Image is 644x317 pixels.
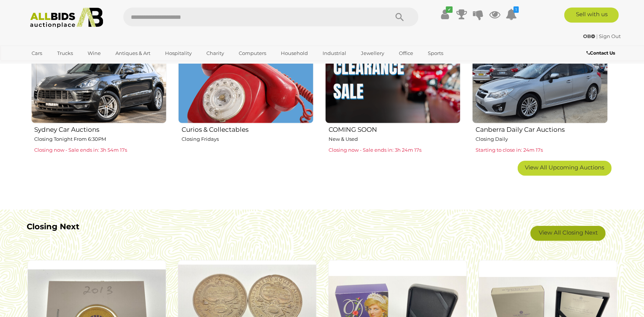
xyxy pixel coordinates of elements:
a: [GEOGRAPHIC_DATA] [27,59,90,72]
i: ✔ [446,6,453,13]
h2: COMING SOON [329,124,461,133]
h2: Curios & Collectables [182,124,314,133]
span: View All Upcoming Auctions [525,164,604,171]
a: Contact Us [586,49,617,57]
h2: Canberra Daily Car Auctions [476,124,608,133]
button: Search [381,8,418,26]
a: Computers [234,47,271,59]
b: Closing Next [27,222,80,231]
a: Household [276,47,313,59]
i: 1 [514,6,519,13]
span: Closing now - Sale ends in: 3h 24m 17s [329,147,421,153]
a: Sports [423,47,448,59]
p: Closing Tonight From 6:30PM [35,135,167,143]
a: Charity [202,47,229,59]
a: OB [583,33,597,39]
h2: Sydney Car Auctions [35,124,167,133]
img: Allbids.com.au [26,8,108,28]
a: View All Upcoming Auctions [518,161,612,176]
a: View All Closing Next [530,226,606,241]
a: Hospitality [160,47,197,59]
span: Closing now - Sale ends in: 3h 54m 17s [35,147,127,153]
a: Industrial [318,47,351,59]
span: | [597,33,598,39]
a: Cars [27,47,47,59]
p: Closing Fridays [182,135,314,143]
p: Closing Daily [476,135,608,143]
a: Sign Out [599,33,621,39]
strong: OB [583,33,596,39]
p: New & Used [329,135,461,143]
a: ✔ [439,8,451,21]
span: Starting to close in: 24m 17s [476,147,543,153]
a: Sell with us [564,8,619,23]
a: Jewellery [356,47,389,59]
a: Trucks [52,47,78,59]
a: Wine [83,47,106,59]
a: Office [394,47,418,59]
b: Contact Us [586,50,615,56]
a: Antiques & Art [111,47,155,59]
a: 1 [506,8,517,21]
